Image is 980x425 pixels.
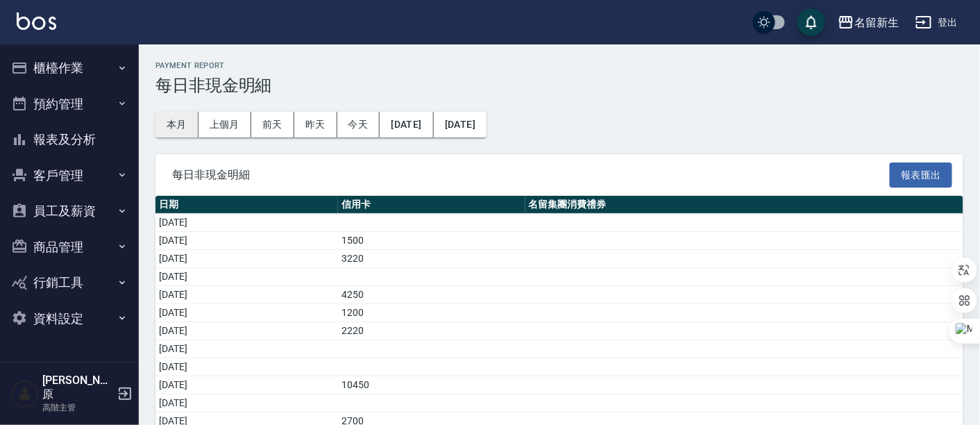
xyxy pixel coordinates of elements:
td: [DATE] [155,358,338,376]
td: [DATE] [155,250,338,268]
button: save [797,8,825,36]
td: 4250 [338,286,525,304]
td: [DATE] [155,394,338,412]
button: [DATE] [380,112,433,137]
td: [DATE] [155,286,338,304]
button: 登出 [910,10,963,35]
p: 高階主管 [42,401,113,414]
h5: [PERSON_NAME]原 [42,374,113,401]
span: 每日非現金明細 [172,168,890,182]
button: 本月 [155,112,198,137]
td: [DATE] [155,304,338,322]
button: [DATE] [434,112,487,137]
td: [DATE] [155,232,338,250]
div: 名留新生 [854,14,899,31]
h3: 每日非現金明細 [155,76,963,95]
td: 10450 [338,376,525,394]
button: 商品管理 [6,229,133,265]
td: 1200 [338,304,525,322]
img: Person [11,380,39,408]
button: 昨天 [294,112,337,137]
td: [DATE] [155,376,338,394]
td: [DATE] [155,268,338,286]
td: 1500 [338,232,525,250]
button: 行銷工具 [6,265,133,301]
button: 預約管理 [6,86,133,122]
th: 日期 [155,196,338,214]
button: 員工及薪資 [6,193,133,229]
button: 報表匯出 [890,162,952,188]
td: 2220 [338,322,525,340]
td: [DATE] [155,214,338,232]
h2: Payment Report [155,61,963,70]
button: 前天 [251,112,294,137]
td: 3220 [338,250,525,268]
button: 客戶管理 [6,158,133,194]
a: 報表匯出 [890,167,952,181]
td: [DATE] [155,322,338,340]
th: 信用卡 [338,196,525,214]
th: 名留集團消費禮券 [525,196,963,214]
button: 報表及分析 [6,122,133,158]
button: 名留新生 [832,8,904,37]
button: 櫃檯作業 [6,50,133,86]
img: Logo [17,12,56,30]
button: 今天 [337,112,380,137]
button: 上個月 [198,112,251,137]
button: 資料設定 [6,301,133,337]
td: [DATE] [155,340,338,358]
